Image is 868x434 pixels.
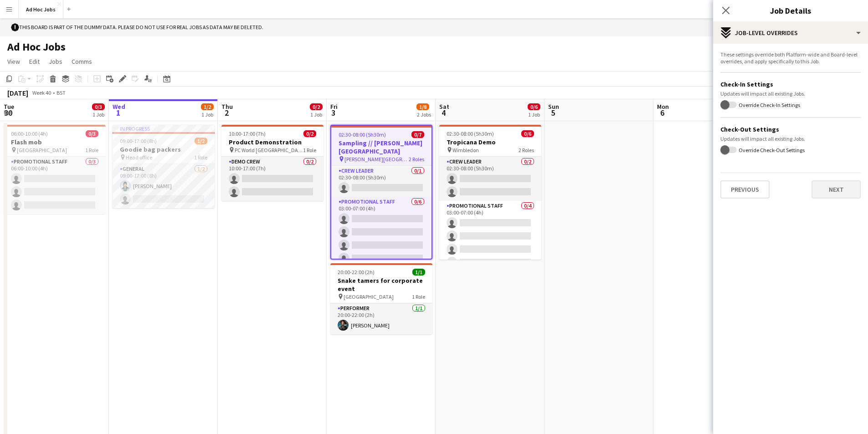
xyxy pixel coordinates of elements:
span: 30 [2,107,14,118]
span: 02:30-08:00 (5h30m) [447,130,494,137]
div: These settings override both Platform-wide and Board-level overrides, and apply specifically to t... [720,51,861,65]
span: 02:30-08:00 (5h30m) [339,131,386,138]
h3: Snake tamers for corporate event [330,276,432,293]
button: Next [812,180,861,199]
div: 1 Job [92,111,104,118]
app-job-card: 10:00-17:00 (7h)0/2Product Demonstration PC World [GEOGRAPHIC_DATA]1 RoleDemo crew0/210:00-17:00 ... [221,125,324,201]
h3: Tropicana Demo [439,138,541,146]
div: [DATE] [7,88,28,97]
div: Updates will impact all existing Jobs. [720,135,861,142]
span: Wed [113,102,125,111]
div: Updates will impact all existing Jobs. [720,90,861,97]
span: 1 Role [303,147,316,153]
app-job-card: 02:30-08:00 (5h30m)0/6Tropicana Demo Wimbledon2 RolesCrew Leader0/202:30-08:00 (5h30m) Promotiona... [439,125,541,260]
div: BST [56,89,66,96]
app-card-role: Promotional Staff0/603:00-07:00 (4h) [331,197,431,294]
span: Mon [657,102,669,111]
button: Ad Hoc Jobs [19,0,63,18]
span: 20:00-22:00 (2h) [338,269,375,276]
span: 10:00-17:00 (7h) [229,130,266,137]
span: 1 [111,107,125,118]
div: 1 Job [528,111,540,118]
h1: Ad Hoc Jobs [7,40,66,54]
div: 1 Job [310,111,322,118]
a: Edit [26,56,43,67]
span: 2 Roles [519,147,534,153]
span: PC World [GEOGRAPHIC_DATA] [235,147,303,153]
span: 0/2 [310,103,323,110]
div: 2 Jobs [417,111,431,118]
span: Comms [72,57,92,66]
app-card-role: Performer1/120:00-22:00 (2h)[PERSON_NAME] [330,303,432,334]
span: 0/6 [528,103,540,110]
span: 06:00-10:00 (4h) [11,130,48,137]
span: 1/2 [195,138,207,144]
span: 0/3 [92,103,105,110]
span: 5 [547,107,559,118]
span: 0/7 [411,131,424,138]
app-job-card: 06:00-10:00 (4h)0/3Flash mob [GEOGRAPHIC_DATA]1 RolePromotional Staff0/306:00-10:00 (4h) [4,125,106,214]
h3: Sampling // [PERSON_NAME][GEOGRAPHIC_DATA] [331,139,431,155]
span: 0/6 [521,130,534,137]
span: Thu [221,102,233,111]
app-card-role: Demo crew0/210:00-17:00 (7h) [221,157,324,201]
div: 1 Job [201,111,213,118]
app-card-role: Crew Leader0/202:30-08:00 (5h30m) [439,157,541,201]
label: Override Check-In Settings [737,102,800,108]
span: 09:00-17:00 (8h) [120,138,157,144]
app-job-card: 20:00-22:00 (2h)1/1Snake tamers for corporate event [GEOGRAPHIC_DATA]1 RolePerformer1/120:00-22:0... [330,263,432,334]
span: 2 [220,107,233,118]
span: 0/3 [86,130,98,137]
span: 1 Role [194,154,207,161]
h3: Product Demonstration [221,138,324,146]
label: Override Check-Out Settings [737,146,805,153]
span: 1/8 [416,103,429,110]
app-card-role: Promotional Staff0/306:00-10:00 (4h) [4,157,106,214]
span: Edit [29,57,40,66]
h3: Job Details [713,5,868,16]
span: 1/2 [201,103,214,110]
span: Jobs [49,57,62,66]
span: [GEOGRAPHIC_DATA] [344,293,394,300]
span: 1 Role [412,293,425,300]
span: 2 Roles [409,156,424,163]
div: Job-Level Overrides [713,22,868,44]
span: Fri [330,102,338,111]
app-job-card: 02:30-08:00 (5h30m)0/7Sampling // [PERSON_NAME][GEOGRAPHIC_DATA] [PERSON_NAME][GEOGRAPHIC_DATA]2 ... [330,125,432,260]
span: Sun [548,102,559,111]
button: Previous [720,180,770,199]
span: [PERSON_NAME][GEOGRAPHIC_DATA] [344,156,409,163]
span: 1 Role [85,147,98,153]
a: View [4,56,24,67]
span: Head office [126,154,152,161]
span: 6 [656,107,669,118]
span: 4 [438,107,449,118]
span: View [7,57,20,66]
span: 1/1 [412,269,425,276]
span: 3 [329,107,338,118]
app-card-role: Promotional Staff0/403:00-07:00 (4h) [439,201,541,271]
span: ! [11,23,19,31]
span: [GEOGRAPHIC_DATA] [17,147,67,153]
span: Week 40 [30,89,53,96]
app-card-role: Crew Leader0/102:30-08:00 (5h30m) [331,166,431,197]
span: 0/2 [303,130,316,137]
h3: Goodie bag packers [113,145,215,153]
app-card-role: General1/209:00-17:00 (8h)[PERSON_NAME] [113,164,215,208]
h3: Flash mob [4,138,106,146]
app-job-card: In progress09:00-17:00 (8h)1/2Goodie bag packers Head office1 RoleGeneral1/209:00-17:00 (8h)[PERS... [113,125,215,208]
div: In progress [113,125,215,132]
a: Jobs [45,56,66,67]
span: Sat [439,102,449,111]
span: Tue [4,102,14,111]
h3: Check-Out Settings [720,125,861,133]
a: Comms [68,56,96,67]
span: Wimbledon [452,147,479,153]
h3: Check-In Settings [720,80,861,88]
